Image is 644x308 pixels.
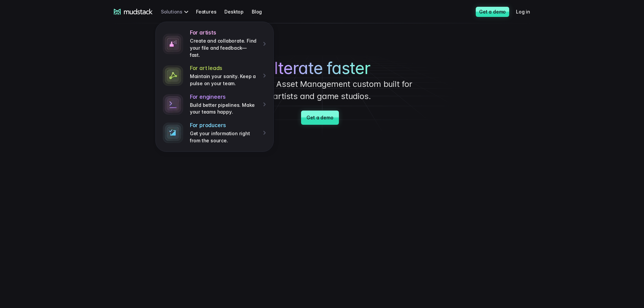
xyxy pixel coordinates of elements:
[196,5,224,18] a: Features
[476,7,509,17] a: Get a demo
[163,123,183,143] img: stylized terminal icon
[190,122,258,129] h4: For producers
[160,62,269,90] a: For art leadsMaintain your sanity. Keep a pulse on your team.
[252,5,270,18] a: Blog
[163,34,183,54] img: spray paint icon
[221,78,423,102] p: with Digital Asset Management custom built for artists and game studios.
[190,65,258,72] h4: For art leads
[163,94,183,115] img: stylized terminal icon
[113,56,144,62] span: Art team size
[160,119,269,147] a: For producersGet your information right from the source.
[160,26,269,62] a: For artistsCreate and collaborate. Find your file and feedback— fast.
[224,5,252,18] a: Desktop
[190,29,258,36] h4: For artists
[113,28,131,34] span: Job title
[190,38,258,58] p: Create and collaborate. Find your file and feedback— fast.
[2,123,6,127] input: Work with outsourced artists?
[190,130,258,144] p: Get your information right from the source.
[516,5,538,18] a: Log in
[113,0,138,6] span: Last name
[163,66,183,86] img: connected dots icon
[190,102,258,116] p: Build better pipelines. Make your teams happy.
[160,90,269,119] a: For engineersBuild better pipelines. Make your teams happy.
[114,9,153,15] a: mudstack logo
[8,122,79,128] span: Work with outsourced artists?
[274,58,370,78] span: Iterate faster
[190,93,258,100] h4: For engineers
[301,111,339,125] a: Get a demo
[161,5,191,18] div: Solutions
[190,73,258,87] p: Maintain your sanity. Keep a pulse on your team.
